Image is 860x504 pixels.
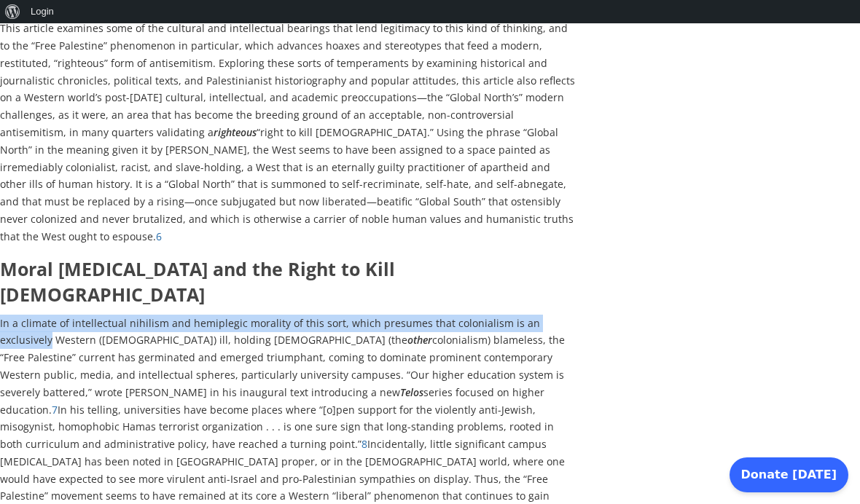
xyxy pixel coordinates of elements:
[214,125,257,139] em: righteous
[156,229,162,243] a: 6
[407,333,432,347] em: other
[400,385,423,399] em: Telos
[52,403,58,417] a: 7
[361,437,367,451] a: 8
